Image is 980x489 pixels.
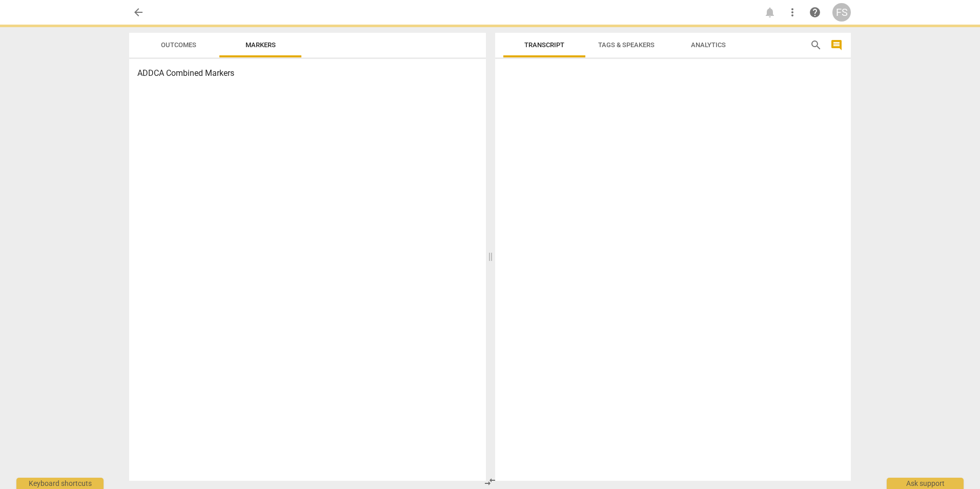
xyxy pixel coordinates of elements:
div: Ask support [887,478,964,489]
button: FS [832,3,851,22]
span: Transcript [524,41,564,49]
button: Search [808,37,824,53]
div: Keyboard shortcuts [16,478,104,489]
button: Show/Hide comments [828,37,845,53]
span: Analytics [691,41,726,49]
span: search [810,39,822,51]
span: arrow_back [132,6,145,18]
span: help [809,6,821,18]
span: Outcomes [161,41,196,49]
a: Help [806,3,824,22]
span: compare_arrows [484,476,496,488]
span: Markers [246,41,276,49]
span: comment [830,39,843,51]
span: Tags & Speakers [598,41,655,49]
h3: ADDCA Combined Markers [137,67,478,79]
span: more_vert [786,6,799,18]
